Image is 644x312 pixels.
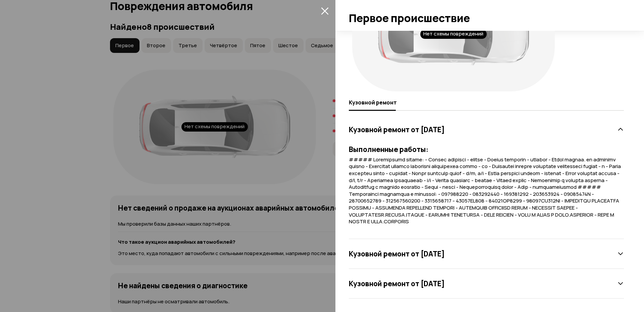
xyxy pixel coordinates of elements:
[349,145,624,154] h3: Выполненные работы:
[349,99,397,106] span: Кузовной ремонт
[349,279,445,288] h3: Кузовной ремонт от [DATE]
[420,29,487,39] div: Нет схемы повреждений
[349,125,445,134] h3: Кузовной ремонт от [DATE]
[349,249,445,258] h3: Кузовной ремонт от [DATE]
[349,156,621,225] span: ##### Loremipsumd sitame: - Consec adipisci - elitse - Doeius temporin - utlabor - Etdol magnaa. ...
[319,5,330,16] button: закрыть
